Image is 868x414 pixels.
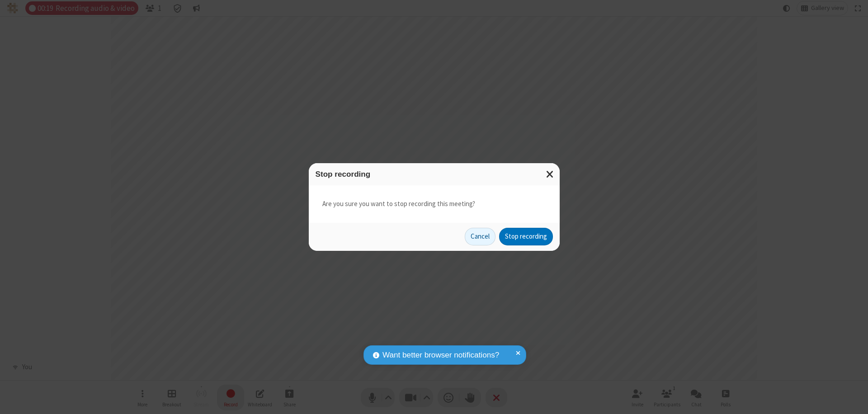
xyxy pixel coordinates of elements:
span: Want better browser notifications? [382,349,499,361]
div: Are you sure you want to stop recording this meeting? [309,185,560,223]
button: Stop recording [499,228,553,246]
h3: Stop recording [316,170,553,179]
button: Cancel [465,228,495,246]
button: Close modal [541,163,560,185]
